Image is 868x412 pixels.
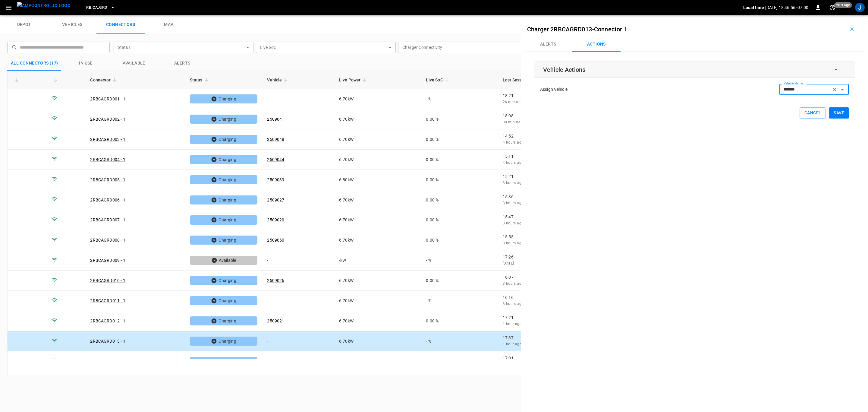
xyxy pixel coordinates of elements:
[90,298,125,303] a: 2RBCAGRD011 - 1
[421,311,498,331] td: 0.00 %
[90,137,125,142] a: 2RBCAGRD003 - 1
[334,331,421,351] td: 6.70 kW
[503,221,524,225] span: 3 hours ago
[110,56,158,71] button: Available
[838,85,847,94] button: Open
[267,319,284,323] a: 2509021
[262,89,334,109] td: -
[334,271,421,291] td: 6.70 kW
[262,250,334,271] td: -
[334,109,421,129] td: 6.70 kW
[421,351,498,372] td: - %
[334,190,421,210] td: 6.70 kW
[84,2,117,14] button: RB.CA.GRD
[190,94,258,103] div: Charging
[267,198,284,202] a: 2509027
[190,135,258,144] div: Charging
[267,217,284,222] a: 2509020
[334,150,421,170] td: 6.70 kW
[503,181,524,185] span: 3 hours ago
[334,250,421,271] td: - kW
[503,173,611,179] p: 15:21
[503,281,524,286] span: 3 hours ago
[48,15,96,34] a: vehicles
[503,261,514,265] span: [DATE]
[503,133,611,139] p: 14:52
[334,291,421,311] td: 6.70 kW
[267,238,284,242] a: 2509050
[503,254,611,260] p: 17:26
[190,316,258,325] div: Charging
[594,26,627,33] a: Connector 1
[190,256,258,265] div: Available
[190,195,258,204] div: Charging
[262,351,334,372] td: -
[503,201,524,205] span: 3 hours ago
[503,113,611,119] p: 18:08
[421,250,498,271] td: - %
[262,331,334,351] td: -
[828,3,837,12] button: set refresh interval
[267,137,284,142] a: 2509048
[267,278,284,283] a: 2509026
[421,331,498,351] td: - %
[503,241,524,245] span: 3 hours ago
[334,311,421,331] td: 6.70 kW
[262,291,334,311] td: -
[90,117,125,122] a: 2RBCAGRD002 - 1
[572,37,621,52] button: Actions
[267,157,284,162] a: 2509044
[90,319,125,323] a: 2RBCAGRD012 - 1
[503,93,611,99] p: 18:21
[334,129,421,150] td: 6.70 kW
[426,76,451,84] span: Live SoC
[421,89,498,109] td: - %
[421,230,498,250] td: 0.00 %
[830,85,839,94] button: Clear
[90,97,125,101] a: 2RBCAGRD001 - 1
[190,357,258,366] div: Charging
[267,117,284,122] a: 2509041
[7,56,62,71] button: All Connectors (17)
[334,230,421,250] td: 6.70 kW
[90,76,118,84] span: Connector
[503,140,524,144] span: 4 hours ago
[834,2,852,8] span: 20 s ago
[503,234,611,240] p: 15:55
[743,5,764,11] p: Local time
[503,342,522,346] span: 1 hour ago
[267,177,284,182] a: 2509039
[90,177,125,182] a: 2RBCAGRD005 - 1
[90,258,125,263] a: 2RBCAGRD009 - 1
[784,81,803,86] label: Vehicle Name
[96,15,145,34] a: connectors
[190,337,258,346] div: Charging
[524,37,572,52] button: Alerts
[800,107,826,119] button: Cancel
[421,150,498,170] td: 0.00 %
[267,76,290,84] span: Vehicle
[503,214,611,220] p: 15:47
[62,56,110,71] button: in use
[86,4,107,11] span: RB.CA.GRD
[421,271,498,291] td: 0.00 %
[90,339,125,344] a: 2RBCAGRD013 - 1
[421,291,498,311] td: - %
[334,170,421,190] td: 6.80 kW
[421,129,498,150] td: 0.00 %
[190,175,258,184] div: Charging
[503,294,611,300] p: 16:16
[334,210,421,230] td: 6.70 kW
[421,210,498,230] td: 0.00 %
[527,26,592,33] a: Charger 2RBCAGRD013
[503,76,546,84] span: Last Session Start
[334,89,421,109] td: 6.70 kW
[503,302,524,306] span: 3 hours ago
[190,155,258,164] div: Charging
[90,278,125,283] a: 2RBCAGRD010 - 1
[524,37,865,52] div: Connectors submenus tabs
[503,274,611,280] p: 16:07
[527,24,627,34] h6: -
[503,322,522,326] span: 1 hour ago
[90,157,125,162] a: 2RBCAGRD004 - 1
